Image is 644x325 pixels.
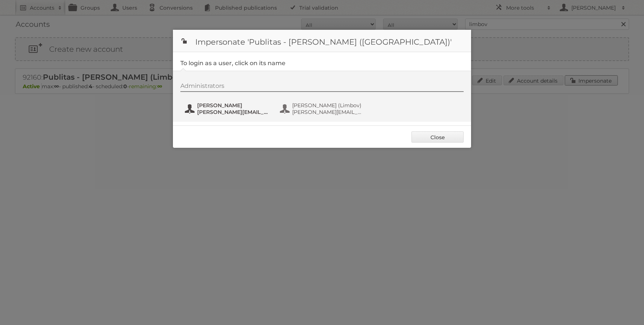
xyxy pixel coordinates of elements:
[180,60,285,67] legend: To login as a user, click on its name
[197,102,269,109] span: [PERSON_NAME]
[180,82,464,92] div: Administrators
[279,101,367,116] button: [PERSON_NAME] (Limbov) [PERSON_NAME][EMAIL_ADDRESS][DOMAIN_NAME]
[197,109,269,115] span: [PERSON_NAME][EMAIL_ADDRESS][DOMAIN_NAME]
[292,102,364,109] span: [PERSON_NAME] (Limbov)
[173,30,471,52] h1: Impersonate 'Publitas - [PERSON_NAME] ([GEOGRAPHIC_DATA])'
[292,109,364,115] span: [PERSON_NAME][EMAIL_ADDRESS][DOMAIN_NAME]
[411,131,464,143] a: Close
[184,101,272,116] button: [PERSON_NAME] [PERSON_NAME][EMAIL_ADDRESS][DOMAIN_NAME]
